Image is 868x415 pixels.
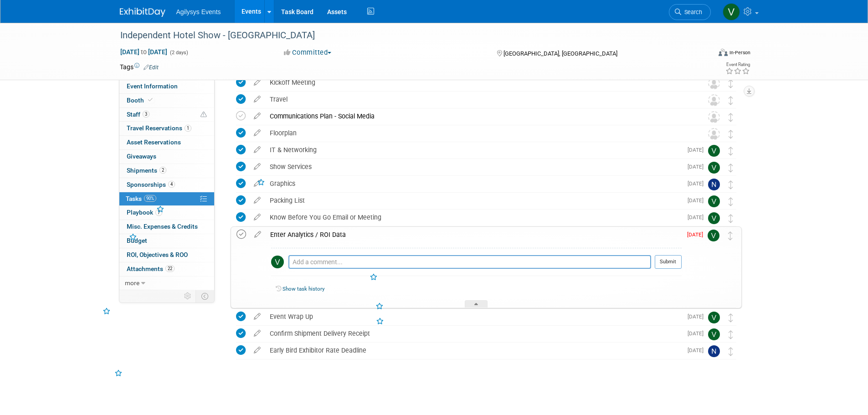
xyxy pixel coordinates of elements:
[265,125,690,141] div: Floorplan
[120,62,159,72] td: Tags
[265,92,690,107] div: Travel
[127,237,147,244] span: Budget
[708,195,720,207] img: Vaitiare Munoz
[265,193,682,208] div: Packing List
[119,277,214,290] a: more
[126,195,156,202] span: Tasks
[708,162,720,174] img: Vaitiare Munoz
[729,96,733,105] i: Move task
[176,8,221,15] span: Agilysys Events
[125,279,139,287] span: more
[729,347,733,356] i: Move task
[708,111,720,123] img: Unassigned
[249,196,265,205] a: edit
[729,130,733,138] i: Move task
[688,214,708,220] span: [DATE]
[708,328,720,340] img: Vaitiare Munoz
[119,262,214,276] a: Attachments22
[119,164,214,178] a: Shipments2
[249,213,265,221] a: edit
[265,343,682,358] div: Early Bird Exhibitor Rate Deadline
[265,309,682,324] div: Event Wrap Up
[729,113,733,122] i: Move task
[688,147,708,153] span: [DATE]
[159,167,166,174] span: 2
[266,227,682,242] div: Enter Analytics / ROI Data
[119,178,214,192] a: Sponsorships4
[708,345,720,357] img: Natalie Morin
[144,195,156,202] span: 90%
[688,330,708,337] span: [DATE]
[249,78,265,87] a: edit
[729,164,733,172] i: Move task
[669,4,711,20] a: Search
[729,197,733,206] i: Move task
[119,80,214,93] a: Event Information
[168,181,175,188] span: 4
[655,255,682,269] button: Submit
[180,290,196,302] td: Personalize Event Tab Strip
[708,179,720,190] img: Natalie Morin
[185,125,191,132] span: 1
[250,231,266,239] a: edit
[282,286,324,292] a: Show task history
[688,197,708,204] span: [DATE]
[708,212,720,224] img: Vaitiare Munoz
[729,313,733,322] i: Move task
[119,108,214,122] a: Staff3
[249,112,265,120] a: edit
[265,75,690,90] div: Kickoff Meeting
[249,329,265,338] a: edit
[708,312,720,323] img: Vaitiare Munoz
[139,48,148,56] span: to
[127,111,149,118] span: Staff
[503,50,617,57] span: [GEOGRAPHIC_DATA], [GEOGRAPHIC_DATA]
[265,210,682,225] div: Know Before You Go Email or Meeting
[729,147,733,155] i: Move task
[249,179,265,188] a: edit
[249,313,265,321] a: edit
[127,223,198,230] span: Misc. Expenses & Credits
[708,77,720,89] img: Unassigned
[117,27,697,44] div: Independent Hotel Show - [GEOGRAPHIC_DATA]
[127,265,175,272] span: Attachments
[169,50,188,56] span: (2 days)
[155,209,162,216] span: 7
[127,124,191,132] span: Travel Reservations
[708,94,720,106] img: Unassigned
[728,231,733,240] i: Move task
[119,206,214,220] a: Playbook7
[729,49,750,56] div: In-Person
[657,47,751,61] div: Event Format
[249,129,265,137] a: edit
[144,64,159,71] a: Edit
[148,97,153,102] i: Booth reservation complete
[723,3,740,20] img: Vaitiare Munoz
[119,136,214,149] a: Asset Reservations
[127,209,162,216] span: Playbook
[688,180,708,187] span: [DATE]
[127,153,156,160] span: Giveaways
[725,62,750,67] div: Event Rating
[681,9,702,15] span: Search
[729,79,733,88] i: Move task
[119,220,214,234] a: Misc. Expenses & Credits
[708,145,720,157] img: Vaitiare Munoz
[265,159,682,174] div: Show Services
[729,214,733,223] i: Move task
[729,330,733,339] i: Move task
[249,346,265,354] a: edit
[127,167,166,174] span: Shipments
[729,180,733,189] i: Move task
[120,8,165,17] img: ExhibitDay
[120,48,168,56] span: [DATE] [DATE]
[119,94,214,108] a: Booth
[127,251,188,258] span: ROI, Objectives & ROO
[271,256,284,268] img: Vaitiare Munoz
[249,163,265,171] a: edit
[687,231,708,238] span: [DATE]
[249,146,265,154] a: edit
[249,95,265,103] a: edit
[119,150,214,164] a: Giveaways
[265,142,682,158] div: IT & Networking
